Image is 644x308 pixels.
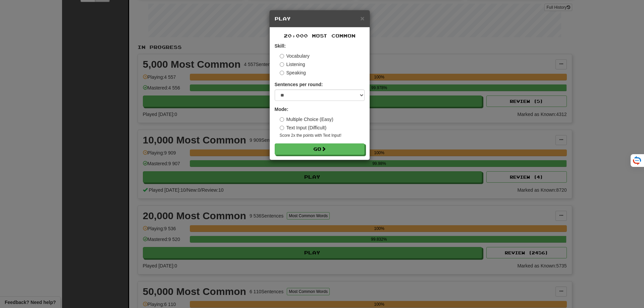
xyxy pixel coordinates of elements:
[280,126,284,130] input: Text Input (Difficult)
[360,15,364,22] button: Close
[280,124,327,131] label: Text Input (Difficult)
[280,116,333,123] label: Multiple Choice (Easy)
[280,133,365,138] small: Score 2x the points with Text Input !
[280,62,284,67] input: Listening
[284,33,356,39] span: 20,000 Most Common
[280,117,284,122] input: Multiple Choice (Easy)
[280,61,305,68] label: Listening
[280,71,284,75] input: Speaking
[280,54,284,58] input: Vocabulary
[275,81,323,88] label: Sentences per round:
[280,69,306,76] label: Speaking
[275,143,365,155] button: Go
[275,15,365,22] h5: Play
[280,53,310,59] label: Vocabulary
[275,43,286,49] strong: Skill:
[275,107,288,112] strong: Mode:
[360,14,364,22] span: ×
